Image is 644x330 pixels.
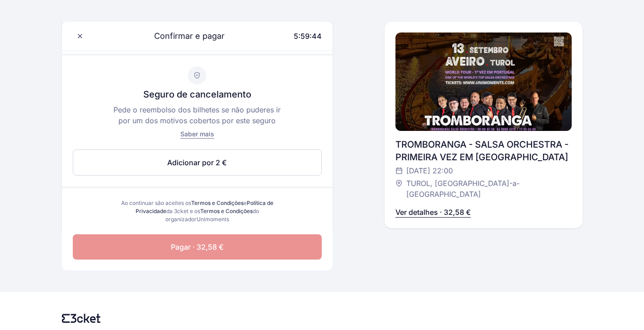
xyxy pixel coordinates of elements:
[73,234,322,260] button: Pagar · 32,58 €
[167,157,227,168] span: Adicionar por 2 €
[143,30,225,42] span: Confirmar e pagar
[294,32,322,41] span: 5:59:44
[113,199,282,223] div: Ao continuar são aceites os e da 3cket e os do organizador
[180,130,214,138] span: Saber mais
[171,242,224,252] span: Pagar · 32,58 €
[191,200,244,206] a: Termos e Condições
[110,104,284,126] p: Pede o reembolso dos bilhetes se não puderes ir por um dos motivos cobertos por este seguro
[406,178,563,200] span: TUROL, [GEOGRAPHIC_DATA]-a-[GEOGRAPHIC_DATA]
[395,138,572,163] div: TROMBORANGA - SALSA ORCHESTRA - PRIMEIRA VEZ EM [GEOGRAPHIC_DATA]
[200,208,253,214] a: Termos e Condições
[143,88,251,101] p: Seguro de cancelamento
[406,165,453,176] span: [DATE] 22:00
[197,216,229,223] span: Unimoments
[73,149,322,176] button: Adicionar por 2 €
[395,207,471,218] p: Ver detalhes · 32,58 €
